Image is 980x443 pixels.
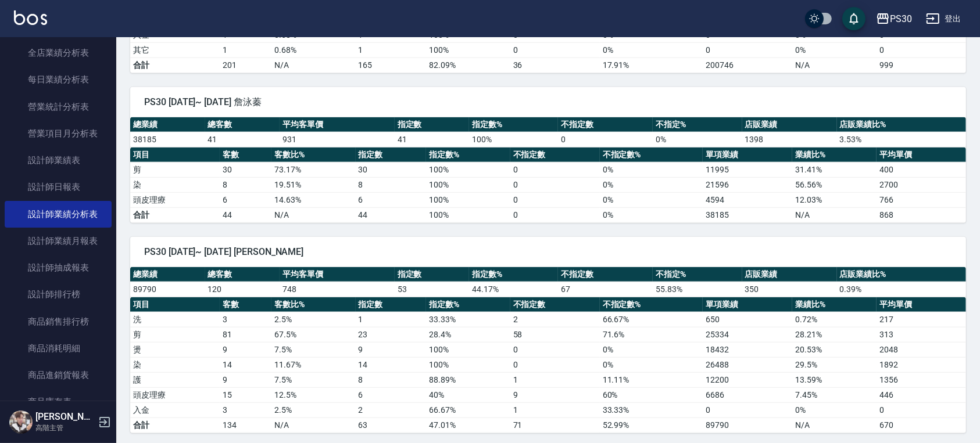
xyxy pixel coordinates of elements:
[426,192,510,207] td: 100 %
[130,267,205,282] th: 總業績
[837,267,966,282] th: 店販業績比%
[5,174,112,200] a: 設計師日報表
[356,147,426,163] th: 指定數
[792,207,877,222] td: N/A
[653,282,742,297] td: 55.83 %
[426,312,510,327] td: 33.33 %
[220,57,271,73] td: 201
[130,267,966,297] table: a dense table
[837,117,966,132] th: 店販業績比%
[356,402,426,417] td: 2
[837,132,966,147] td: 3.53 %
[35,423,95,433] p: 高階主管
[877,372,966,387] td: 1356
[5,281,112,308] a: 設計師排行榜
[271,357,356,372] td: 11.67 %
[877,177,966,192] td: 2700
[271,387,356,402] td: 12.5 %
[742,267,837,282] th: 店販業績
[792,192,877,207] td: 12.03 %
[792,417,877,433] td: N/A
[703,312,792,327] td: 650
[205,267,280,282] th: 總客數
[271,207,356,222] td: N/A
[469,117,558,132] th: 指定數%
[600,357,703,372] td: 0 %
[271,147,356,163] th: 客數比%
[280,132,395,147] td: 931
[426,342,510,357] td: 100 %
[130,387,220,402] td: 頭皮理療
[271,192,356,207] td: 14.63 %
[5,308,112,335] a: 商品銷售排行榜
[703,357,792,372] td: 26488
[220,372,271,387] td: 9
[356,192,426,207] td: 6
[144,96,952,108] span: PS30 [DATE]~ [DATE] 詹泳蓁
[5,335,112,362] a: 商品消耗明細
[426,42,510,57] td: 100 %
[921,8,966,30] button: 登出
[600,402,703,417] td: 33.33 %
[510,312,600,327] td: 2
[356,177,426,192] td: 8
[426,402,510,417] td: 66.67 %
[792,342,877,357] td: 20.53 %
[130,357,220,372] td: 染
[877,342,966,357] td: 2048
[792,372,877,387] td: 13.59 %
[742,132,837,147] td: 1398
[600,42,703,57] td: 0 %
[271,162,356,177] td: 73.17 %
[653,117,742,132] th: 不指定%
[5,362,112,388] a: 商品進銷貨報表
[220,162,271,177] td: 30
[469,267,558,282] th: 指定數%
[510,357,600,372] td: 0
[5,254,112,281] a: 設計師抽成報表
[9,410,33,434] img: Person
[271,42,356,57] td: 0.68 %
[426,162,510,177] td: 100 %
[130,162,220,177] td: 剪
[220,357,271,372] td: 14
[426,372,510,387] td: 88.89 %
[5,228,112,254] a: 設計師業績月報表
[356,42,426,57] td: 1
[877,297,966,312] th: 平均單價
[510,162,600,177] td: 0
[877,402,966,417] td: 0
[792,312,877,327] td: 0.72 %
[600,192,703,207] td: 0 %
[130,177,220,192] td: 染
[703,402,792,417] td: 0
[653,267,742,282] th: 不指定%
[271,297,356,312] th: 客數比%
[600,207,703,222] td: 0%
[742,117,837,132] th: 店販業績
[205,132,280,147] td: 41
[130,342,220,357] td: 燙
[792,57,877,73] td: N/A
[395,132,470,147] td: 41
[356,357,426,372] td: 14
[703,372,792,387] td: 12200
[271,327,356,342] td: 67.5 %
[600,342,703,357] td: 0 %
[600,372,703,387] td: 11.11 %
[5,147,112,174] a: 設計師業績表
[130,57,220,73] td: 合計
[792,177,877,192] td: 56.56 %
[792,147,877,163] th: 業績比%
[510,42,600,57] td: 0
[356,207,426,222] td: 44
[792,357,877,372] td: 29.5 %
[5,66,112,93] a: 每日業績分析表
[220,342,271,357] td: 9
[395,117,470,132] th: 指定數
[130,312,220,327] td: 洗
[220,417,271,433] td: 134
[5,39,112,66] a: 全店業績分析表
[510,177,600,192] td: 0
[600,57,703,73] td: 17.91%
